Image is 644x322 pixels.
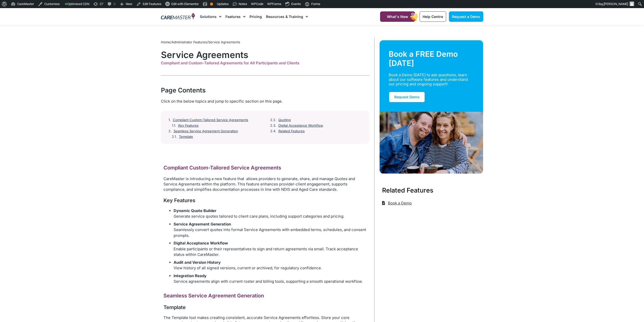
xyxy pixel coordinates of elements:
li: Service agreements align with current roster and billing tools, supporting a smooth operational w... [174,273,367,285]
a: Seamless Service Agreement Generation [174,129,238,133]
div: OK [210,3,213,6]
li: View history of all signed versions, current or archived, for regulatory confidence. [174,260,367,271]
a: Help Centre [420,11,446,22]
div: Compliant and Custom-Tailored Agreements for All Participants and Clients [161,61,369,65]
p: CareMaster is introducing a new feature that allows providers to generate, share, and manage Quot... [163,176,367,192]
span: Edit with Elementor [171,2,199,6]
a: Resources & Training [266,8,308,25]
a: Pricing [250,8,262,25]
li: Generate service quotes tailored to client care plans, including support categories and pricing. [174,208,367,219]
h2: Compliant Custom-Tailored Service Agreements [163,164,367,171]
span: Request a Demo [452,14,480,19]
h3: Key Features [163,197,367,204]
strong: Digital Acceptance Workflow [174,241,228,245]
h3: Related Features [382,186,481,195]
a: Administrator Features [172,40,207,44]
h2: Seamless Service Agreement Generation [163,292,367,299]
img: Support Worker and NDIS Participant out for a coffee. [380,112,483,174]
a: Book a Demo [382,199,412,207]
strong: Service Agreement Generation [174,222,231,226]
span: Request Demo [394,95,420,99]
div: Click on the below topics and jump to specific section on this page. [161,99,369,104]
span: Book a Demo [387,199,412,207]
strong: Integration Ready [174,273,206,278]
a: Home [161,40,170,44]
span: Help Centre [423,14,443,19]
a: Key Features [178,124,199,128]
a: Features [225,8,245,25]
span: [PERSON_NAME] [604,2,628,6]
span: What's New [387,14,408,19]
div: Page Contents [161,86,369,95]
h1: Service Agreements [161,49,369,60]
span: Service Agreements [208,40,240,44]
img: CareMaster Logo [161,13,195,21]
span: / / [161,40,240,44]
div: Book a FREE Demo [DATE] [389,49,474,68]
div: Book a Demo [DATE] to ask questions, learn about our software features and understand our pricing... [389,73,468,86]
strong: Dynamic Quote Builder [174,208,216,213]
a: Request a Demo [449,11,483,22]
a: Compliant Custom-Tailored Service Agreements [173,118,248,122]
a: Digital Acceptance Workflow [278,124,323,128]
strong: Audit and Version History [174,260,221,265]
a: Quoting [278,118,291,122]
h3: Template [163,304,367,311]
a: Template [179,118,292,137]
a: Solutions [200,8,221,25]
li: Seamlessly convert quotes into formal Service Agreements with embedded terms, schedules, and cons... [174,221,367,239]
li: Enable participants or their representatives to sign and return agreements via email. Track accep... [174,240,367,258]
a: Related Features [278,129,305,133]
nav: Menu [200,8,367,25]
a: Request Demo [389,91,425,103]
a: What's New [380,11,415,22]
